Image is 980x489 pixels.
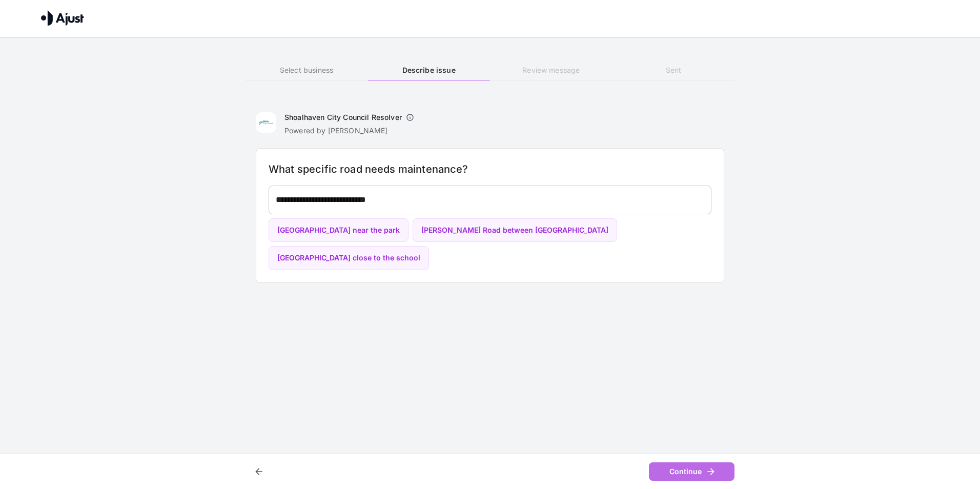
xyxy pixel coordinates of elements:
[41,10,84,26] img: Ajust
[284,126,418,136] p: Powered by [PERSON_NAME]
[649,462,734,481] button: Continue
[413,218,617,242] button: [PERSON_NAME] Road between [GEOGRAPHIC_DATA]
[256,112,276,133] img: Shoalhaven City Council
[269,218,409,242] button: [GEOGRAPHIC_DATA] near the park
[368,65,490,76] h6: Describe issue
[490,65,612,76] h6: Review message
[246,65,367,76] h6: Select business
[612,65,734,76] h6: Sent
[284,112,402,123] h6: Shoalhaven City Council Resolver
[269,161,711,177] h6: What specific road needs maintenance?
[269,246,429,270] button: [GEOGRAPHIC_DATA] close to the school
